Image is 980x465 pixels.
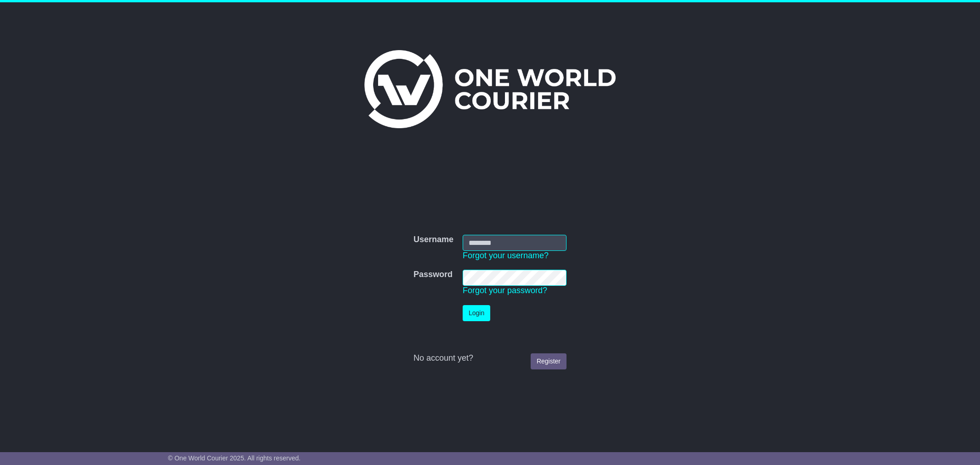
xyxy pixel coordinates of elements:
[364,50,615,128] img: One World
[414,235,453,245] label: Username
[463,286,547,295] a: Forgot your password?
[463,251,549,260] a: Forgot your username?
[168,454,301,462] span: © One World Courier 2025. All rights reserved.
[463,305,490,321] button: Login
[531,353,566,369] a: Register
[414,353,566,363] div: No account yet?
[414,270,453,280] label: Password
